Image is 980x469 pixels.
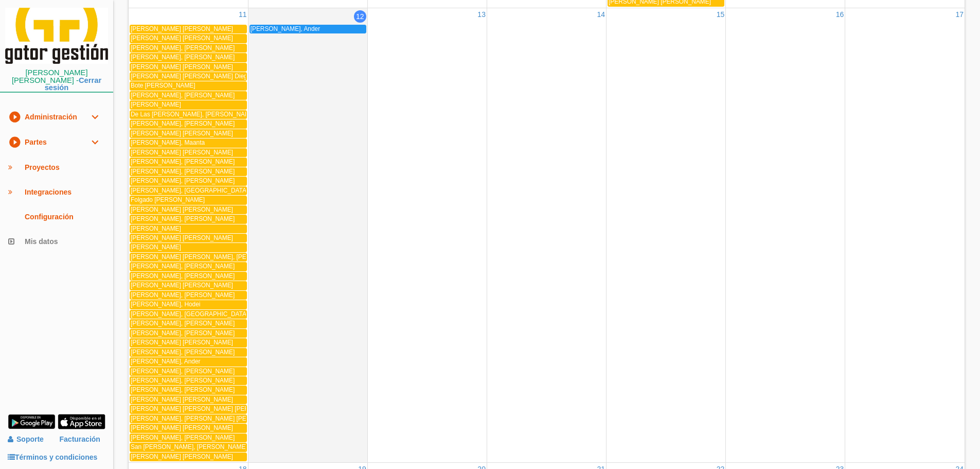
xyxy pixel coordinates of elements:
[131,443,247,450] span: San [PERSON_NAME], [PERSON_NAME]
[131,149,233,156] span: [PERSON_NAME] [PERSON_NAME]
[130,53,247,62] a: [PERSON_NAME], [PERSON_NAME]
[8,453,97,461] a: Términos y condiciones
[131,349,235,356] span: [PERSON_NAME], [PERSON_NAME]
[130,300,247,309] a: [PERSON_NAME], Hodei
[130,253,247,262] a: [PERSON_NAME] [PERSON_NAME], [PERSON_NAME]
[130,234,247,242] a: [PERSON_NAME] [PERSON_NAME]
[130,376,247,385] a: [PERSON_NAME], [PERSON_NAME]
[130,291,247,300] a: [PERSON_NAME], [PERSON_NAME]
[131,396,233,403] span: [PERSON_NAME] [PERSON_NAME]
[131,310,248,318] span: [PERSON_NAME], [GEOGRAPHIC_DATA]
[131,377,235,384] span: [PERSON_NAME], [PERSON_NAME]
[131,73,251,80] span: [PERSON_NAME] [PERSON_NAME] Diego
[130,138,247,147] a: [PERSON_NAME], Maanta
[130,338,247,347] a: [PERSON_NAME] [PERSON_NAME]
[131,234,233,241] span: [PERSON_NAME] [PERSON_NAME]
[131,434,235,441] span: [PERSON_NAME], [PERSON_NAME]
[45,76,101,92] a: Cerrar sesión
[131,101,181,108] span: [PERSON_NAME]
[130,272,247,281] a: [PERSON_NAME], [PERSON_NAME]
[131,63,233,71] span: [PERSON_NAME] [PERSON_NAME]
[130,243,247,252] a: [PERSON_NAME]
[88,105,101,129] i: expand_more
[131,405,285,412] span: [PERSON_NAME] [PERSON_NAME] [PERSON_NAME]
[131,301,200,308] span: [PERSON_NAME], Hodei
[130,405,247,413] a: [PERSON_NAME] [PERSON_NAME] [PERSON_NAME]
[131,339,233,346] span: [PERSON_NAME] [PERSON_NAME]
[131,424,233,431] span: [PERSON_NAME] [PERSON_NAME]
[88,130,101,154] i: expand_more
[131,225,181,232] span: [PERSON_NAME]
[251,25,320,32] span: [PERSON_NAME], Ander
[130,348,247,357] a: [PERSON_NAME], [PERSON_NAME]
[130,91,247,100] a: [PERSON_NAME], [PERSON_NAME]
[131,54,235,61] span: [PERSON_NAME], [PERSON_NAME]
[476,8,487,21] a: 13
[131,120,235,127] span: [PERSON_NAME], [PERSON_NAME]
[130,310,247,319] a: [PERSON_NAME], [GEOGRAPHIC_DATA]
[130,281,247,290] a: [PERSON_NAME] [PERSON_NAME]
[131,358,200,365] span: [PERSON_NAME], Ander
[131,253,287,260] span: [PERSON_NAME] [PERSON_NAME], [PERSON_NAME]
[131,291,235,299] span: [PERSON_NAME], [PERSON_NAME]
[131,453,233,460] span: [PERSON_NAME] [PERSON_NAME]
[250,25,366,33] a: [PERSON_NAME], Ander
[131,329,235,337] span: [PERSON_NAME], [PERSON_NAME]
[131,82,195,89] span: Bote [PERSON_NAME]
[130,386,247,394] a: [PERSON_NAME], [PERSON_NAME]
[130,119,247,128] a: [PERSON_NAME], [PERSON_NAME]
[130,395,247,404] a: [PERSON_NAME] [PERSON_NAME]
[131,196,205,203] span: Folgado [PERSON_NAME]
[131,177,235,184] span: [PERSON_NAME], [PERSON_NAME]
[131,368,235,375] span: [PERSON_NAME], [PERSON_NAME]
[130,44,247,53] a: [PERSON_NAME], [PERSON_NAME]
[130,110,247,119] a: De Las [PERSON_NAME], [PERSON_NAME]
[131,282,233,289] span: [PERSON_NAME] [PERSON_NAME]
[131,386,235,393] span: [PERSON_NAME], [PERSON_NAME]
[130,367,247,376] a: [PERSON_NAME], [PERSON_NAME]
[130,148,247,157] a: [PERSON_NAME] [PERSON_NAME]
[131,187,248,194] span: [PERSON_NAME], [GEOGRAPHIC_DATA]
[130,129,247,138] a: [PERSON_NAME] [PERSON_NAME]
[5,8,108,64] img: itcons-logo
[131,158,235,165] span: [PERSON_NAME], [PERSON_NAME]
[130,443,247,451] a: San [PERSON_NAME], [PERSON_NAME]
[130,414,247,423] a: [PERSON_NAME], [PERSON_NAME] [PERSON_NAME]
[8,414,56,429] img: google-play.png
[8,105,21,129] i: play_circle_filled
[130,167,247,176] a: [PERSON_NAME], [PERSON_NAME]
[130,186,247,195] a: [PERSON_NAME], [GEOGRAPHIC_DATA]
[131,92,235,99] span: [PERSON_NAME], [PERSON_NAME]
[130,357,247,366] a: [PERSON_NAME], Ander
[130,262,247,271] a: [PERSON_NAME], [PERSON_NAME]
[130,453,247,461] a: [PERSON_NAME] [PERSON_NAME]
[238,8,248,21] a: 11
[58,414,105,429] img: app-store.png
[130,329,247,338] a: [PERSON_NAME], [PERSON_NAME]
[130,215,247,223] a: [PERSON_NAME], [PERSON_NAME]
[131,168,235,175] span: [PERSON_NAME], [PERSON_NAME]
[131,139,205,146] span: [PERSON_NAME], Maanta
[130,177,247,185] a: [PERSON_NAME], [PERSON_NAME]
[131,244,181,251] span: [PERSON_NAME]
[130,424,247,432] a: [PERSON_NAME] [PERSON_NAME]
[8,435,44,443] a: Soporte
[131,25,233,32] span: [PERSON_NAME] [PERSON_NAME]
[596,8,606,21] a: 14
[131,34,233,42] span: [PERSON_NAME] [PERSON_NAME]
[352,8,367,24] a: 12
[130,433,247,442] a: [PERSON_NAME], [PERSON_NAME]
[60,430,100,448] a: Facturación
[131,215,235,222] span: [PERSON_NAME], [PERSON_NAME]
[130,72,247,81] a: [PERSON_NAME] [PERSON_NAME] Diego
[130,196,247,204] a: Folgado [PERSON_NAME]
[130,319,247,328] a: [PERSON_NAME], [PERSON_NAME]
[130,81,247,90] a: Bote [PERSON_NAME]
[954,8,965,21] a: 17
[131,272,235,280] span: [PERSON_NAME], [PERSON_NAME]
[130,34,247,43] a: [PERSON_NAME] [PERSON_NAME]
[716,8,726,21] a: 15
[131,44,235,51] span: [PERSON_NAME], [PERSON_NAME]
[131,111,256,118] span: De Las [PERSON_NAME], [PERSON_NAME]
[8,130,21,154] i: play_circle_filled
